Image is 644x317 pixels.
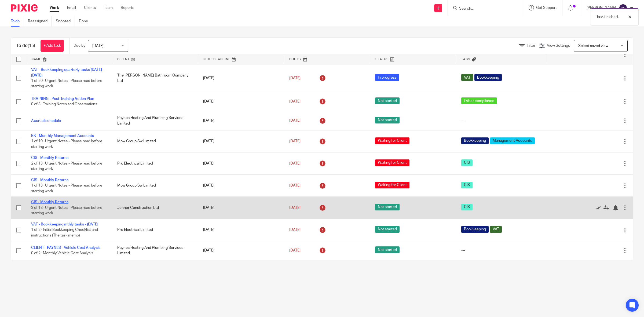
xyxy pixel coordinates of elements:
[461,58,470,61] span: Tags
[16,43,35,49] h1: To do
[198,241,284,260] td: [DATE]
[461,204,473,210] span: CIS
[31,200,68,204] a: CIS - Monthly Returns
[198,174,284,196] td: [DATE]
[198,197,284,219] td: [DATE]
[375,159,409,166] span: Waiting for Client
[198,92,284,111] td: [DATE]
[619,4,627,12] img: svg%3E
[490,226,502,233] span: VAT
[31,252,93,255] span: 0 of 2 · Monthly Vehicle Cost Analysis
[50,5,59,10] a: Work
[11,16,24,27] a: To do
[84,5,96,10] a: Clients
[31,162,102,171] span: 2 of 13 · Urgent Notes - Please read before starting work
[375,74,399,81] span: In progress
[112,197,198,219] td: Jenner Construction Ltd
[112,219,198,241] td: Pro Electrical Limited
[31,119,61,123] a: Accrual schedule
[461,118,542,123] div: ---
[527,44,535,48] span: Filter
[31,206,102,215] span: 3 of 13 · Urgent Notes - Please read before starting work
[547,44,570,48] span: View Settings
[461,248,542,253] div: ---
[112,111,198,130] td: Paynes Heating And Plumbing Services Limited
[31,79,102,88] span: 1 of 20 · Urgent Notes - Please read before starting work
[31,156,68,160] a: CIS - Monthly Returns
[11,4,38,12] img: Pixie
[31,68,103,77] a: VAT - Bookkeeping quarterly tasks [DATE]-[DATE]
[375,97,400,104] span: Not started
[28,43,35,48] span: (15)
[375,117,400,123] span: Not started
[31,223,98,226] a: VAT - Bookkeeping mthly tasks - [DATE]
[289,228,301,232] span: [DATE]
[375,182,409,188] span: Waiting for Client
[41,40,64,52] a: + Add task
[289,162,301,165] span: [DATE]
[79,16,92,27] a: Done
[375,204,400,210] span: Not started
[596,14,619,20] p: Task finished.
[198,130,284,152] td: [DATE]
[31,102,97,106] span: 0 of 3 · Training Notes and Observations
[31,228,98,237] span: 1 of 2 · Initial Bookkeeping Checklist and instructions (The task memo)
[289,249,301,252] span: [DATE]
[121,5,134,10] a: Reports
[31,246,100,250] a: CLIENT - PAYNES - Vehicle Cost Analysis
[198,64,284,92] td: [DATE]
[112,152,198,174] td: Pro Electrical Limited
[31,134,94,138] a: BK - Monthly Management Accounts
[289,139,301,143] span: [DATE]
[289,119,301,123] span: [DATE]
[375,226,400,233] span: Not started
[28,16,52,27] a: Reassigned
[490,137,535,144] span: Management Accounts
[198,152,284,174] td: [DATE]
[289,100,301,103] span: [DATE]
[578,44,608,48] span: Select saved view
[461,97,497,104] span: Other compliance
[461,226,489,233] span: Bookkeeping
[92,44,104,48] span: [DATE]
[461,74,473,81] span: VAT
[112,130,198,152] td: Mpw Group Sw Limited
[461,182,473,188] span: CIS
[289,206,301,210] span: [DATE]
[112,241,198,260] td: Paynes Heating And Plumbing Services Limited
[198,111,284,130] td: [DATE]
[56,16,75,27] a: Snoozed
[461,159,473,166] span: CIS
[289,184,301,187] span: [DATE]
[112,174,198,196] td: Mpw Group Sw Limited
[112,64,198,92] td: The [PERSON_NAME] Bathroom Company Ltd
[67,5,76,10] a: Email
[31,184,102,193] span: 1 of 13 · Urgent Notes - Please read before starting work
[461,137,489,144] span: Bookkeeping
[31,97,94,101] a: TRAINING - Post-Training Action Plan
[31,139,102,149] span: 1 of 10 · Urgent Notes - Please read before starting work
[375,137,409,144] span: Waiting for Client
[74,43,85,48] p: Due by
[595,205,603,210] a: Mark as done
[198,219,284,241] td: [DATE]
[31,178,68,182] a: CIS - Monthly Returns
[375,246,400,253] span: Not started
[289,76,301,80] span: [DATE]
[474,74,502,81] span: Bookkeeping
[104,5,113,10] a: Team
